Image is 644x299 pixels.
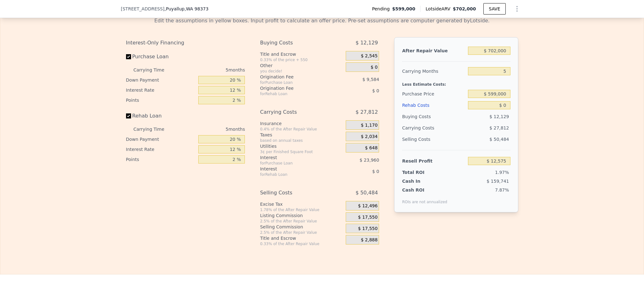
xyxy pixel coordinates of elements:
span: $ 0 [372,169,379,174]
div: Excise Tax [260,201,343,207]
span: $ 0 [372,88,379,93]
div: Carrying Months [402,66,465,77]
div: for Purchase Loan [260,161,330,166]
div: 1.78% of the After Repair Value [260,207,343,212]
div: Purchase Price [402,88,465,100]
div: based on annual taxes [260,138,343,143]
div: Total ROI [402,169,441,175]
div: 0.33% of the After Repair Value [260,241,343,246]
span: $ 27,812 [489,125,509,130]
div: you decide! [260,69,343,74]
div: Insurance [260,120,343,127]
div: Interest Rate [126,85,196,95]
div: ROIs are not annualized [402,193,447,204]
span: 1.97% [495,170,509,175]
div: Down Payment [126,134,196,144]
div: 0.4% of the After Repair Value [260,127,343,132]
div: 0.33% of the price + 550 [260,57,343,62]
div: Resell Profit [402,155,465,167]
div: Buying Costs [402,111,465,122]
span: Pending [372,6,392,12]
div: Origination Fee [260,85,330,91]
span: $ 0 [371,65,377,70]
div: Other [260,62,343,69]
div: Carrying Time [134,124,174,134]
span: Lotside ARV [426,6,453,12]
div: Rehab Costs [402,100,465,111]
div: Origination Fee [260,74,330,80]
div: Carrying Costs [402,122,441,134]
div: 5 months [177,124,245,134]
div: for Rehab Loan [260,91,330,96]
span: $ 2,034 [361,134,377,140]
div: Cash In [402,178,441,184]
div: Points [126,154,196,164]
span: $ 9,584 [362,77,379,82]
div: Title and Escrow [260,51,343,57]
div: Taxes [260,132,343,138]
div: Less Estimate Costs: [402,77,510,88]
span: $ 648 [365,145,377,151]
input: Purchase Loan [126,54,131,59]
span: 7.87% [495,187,509,193]
span: $ 1,170 [361,123,377,128]
label: Rehab Loan [126,110,196,122]
div: After Repair Value [402,45,465,56]
span: $ 12,129 [355,37,378,49]
div: for Rehab Loan [260,172,330,177]
div: Selling Costs [402,134,465,145]
span: $ 2,888 [361,237,377,243]
div: Carrying Costs [260,106,330,118]
span: $ 12,129 [489,114,509,119]
span: , WA 98373 [184,6,208,11]
span: $599,000 [392,6,416,12]
div: Title and Escrow [260,235,343,241]
div: Cash ROI [402,187,447,193]
span: $ 17,550 [358,226,377,232]
div: 2.5% of the After Repair Value [260,219,343,224]
div: Selling Commission [260,224,343,230]
span: , Puyallup [164,6,208,12]
span: $702,000 [453,6,476,11]
div: Edit the assumptions in yellow boxes. Input profit to calculate an offer price. Pre-set assumptio... [126,17,518,25]
div: Carrying Time [134,65,174,75]
span: $ 17,550 [358,215,377,220]
label: Purchase Loan [126,51,196,62]
div: Interest [260,166,330,172]
input: Rehab Loan [126,113,131,118]
div: Utilities [260,143,343,149]
div: Buying Costs [260,37,330,49]
div: 5 months [177,65,245,75]
div: Down Payment [126,75,196,85]
span: [STREET_ADDRESS] [121,6,165,12]
span: $ 12,496 [358,203,377,209]
div: 2.5% of the After Repair Value [260,230,343,235]
span: $ 50,484 [355,187,378,198]
span: $ 27,812 [355,106,378,118]
button: Show Options [511,3,523,15]
span: $ 159,741 [487,179,509,184]
div: Listing Commission [260,212,343,219]
span: $ 23,960 [360,158,379,163]
div: Interest [260,154,330,161]
span: $ 2,545 [361,53,377,59]
button: SAVE [483,3,505,14]
div: Points [126,95,196,105]
span: $ 50,484 [489,137,509,142]
div: Interest-Only Financing [126,37,245,49]
div: Selling Costs [260,187,330,198]
div: 3¢ per Finished Square Foot [260,149,343,154]
div: for Purchase Loan [260,80,330,85]
div: Interest Rate [126,144,196,154]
